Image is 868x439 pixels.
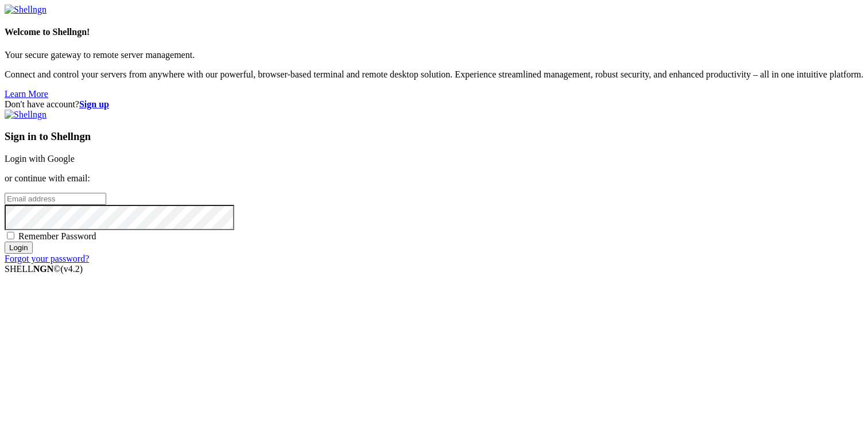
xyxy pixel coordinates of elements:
[5,27,863,37] h4: Welcome to Shellngn!
[5,5,46,15] img: Shellngn
[79,99,109,109] a: Sign up
[7,232,14,239] input: Remember Password
[18,231,96,241] span: Remember Password
[5,69,863,80] p: Connect and control your servers from anywhere with our powerful, browser-based terminal and remo...
[5,242,33,254] input: Login
[61,264,83,274] span: 4.2.0
[5,110,46,120] img: Shellngn
[33,264,54,274] b: NGN
[5,130,863,143] h3: Sign in to Shellngn
[5,99,863,110] div: Don't have account?
[5,154,75,164] a: Login with Google
[5,254,89,263] a: Forgot your password?
[5,50,863,60] p: Your secure gateway to remote server management.
[5,173,863,184] p: or continue with email:
[5,193,106,205] input: Email address
[5,264,83,274] span: SHELL ©
[5,89,48,99] a: Learn More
